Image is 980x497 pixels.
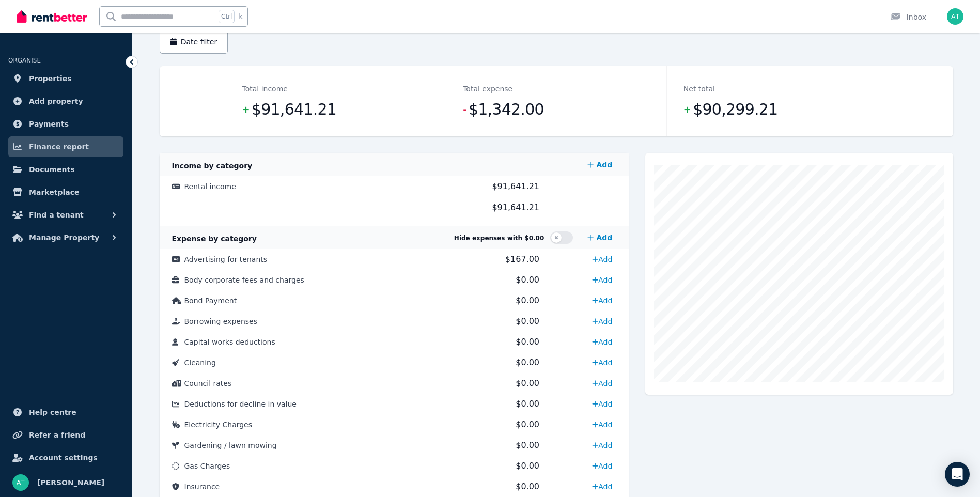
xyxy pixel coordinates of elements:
a: Add [588,334,616,350]
a: Finance report [8,136,123,157]
span: k [239,12,242,21]
dt: Total income [242,83,288,95]
a: Payments [8,114,123,134]
span: Gas Charges [184,462,230,470]
span: Add property [29,95,83,107]
span: Account settings [29,452,98,464]
a: Add [588,292,616,309]
span: $0.00 [516,482,539,491]
span: $0.00 [516,316,539,326]
a: Refer a friend [8,425,123,445]
a: Add [588,272,616,288]
a: Add [588,437,616,454]
span: Properties [29,72,72,85]
img: RentBetter [17,9,87,24]
a: Add [588,396,616,412]
span: Help centre [29,406,76,418]
span: Council rates [184,379,232,387]
span: $91,641.21 [252,99,336,120]
button: Manage Property [8,227,123,248]
span: Documents [29,163,75,176]
a: Add [588,251,616,268]
dt: Total expense [463,83,512,95]
span: Body corporate fees and charges [184,276,304,284]
span: $90,299.21 [693,99,777,120]
span: Finance report [29,141,89,153]
span: $0.00 [516,378,539,388]
a: Marketplace [8,182,123,203]
a: Help centre [8,402,123,423]
span: Insurance [184,483,220,491]
button: Find a tenant [8,205,123,225]
span: Refer a friend [29,429,85,441]
img: Amar Tamang [12,474,29,491]
span: Marketplace [29,186,79,198]
span: Capital works deductions [184,338,275,346]
span: $0.00 [516,420,539,429]
span: Hide expenses with $0.00 [454,235,544,242]
span: $0.00 [516,296,539,305]
span: Manage Property [29,231,99,244]
div: Inbox [890,12,926,22]
span: $0.00 [516,275,539,285]
span: Gardening / lawn mowing [184,441,277,449]
span: $91,641.21 [492,203,539,212]
span: Income by category [172,162,253,170]
span: Find a tenant [29,209,84,221]
span: $0.00 [516,461,539,471]
span: $0.00 [516,399,539,409]
a: Add [588,478,616,495]
div: Open Intercom Messenger [945,462,970,487]
span: Rental income [184,182,236,191]
span: $0.00 [516,358,539,367]
a: Add [588,313,616,330]
a: Add [583,154,616,175]
span: + [242,102,250,117]
span: Borrowing expenses [184,317,257,325]
span: Bond Payment [184,297,237,305]
a: Add [588,416,616,433]
button: Date filter [160,30,228,54]
span: - [463,102,466,117]
span: + [683,102,691,117]
span: Ctrl [219,10,235,23]
span: $91,641.21 [492,181,539,191]
span: $167.00 [505,254,539,264]
dt: Net total [683,83,715,95]
a: Add [583,227,616,248]
span: Deductions for decline in value [184,400,297,408]
span: Expense by category [172,235,257,243]
a: Documents [8,159,123,180]
span: $1,342.00 [469,99,544,120]
span: Advertising for tenants [184,255,268,263]
a: Properties [8,68,123,89]
span: $0.00 [516,440,539,450]
span: $0.00 [516,337,539,347]
span: ORGANISE [8,57,41,64]
a: Add [588,458,616,474]
a: Add [588,354,616,371]
a: Add [588,375,616,392]
span: Cleaning [184,359,216,367]
img: Amar Tamang [947,8,963,25]
a: Account settings [8,447,123,468]
span: [PERSON_NAME] [37,476,104,489]
a: Add property [8,91,123,112]
span: Payments [29,118,69,130]
span: Electricity Charges [184,421,253,429]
